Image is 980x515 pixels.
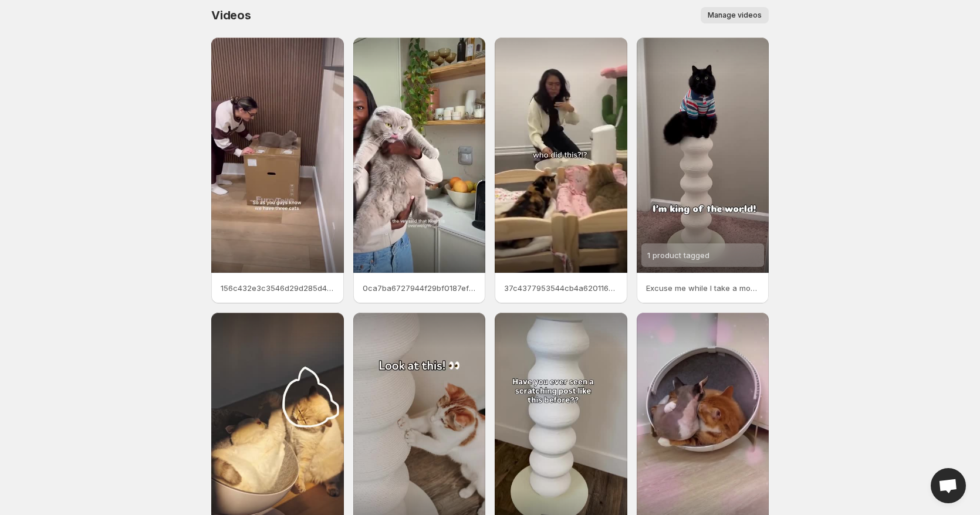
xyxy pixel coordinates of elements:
button: Manage videos [701,7,769,23]
div: Open chat [931,468,966,503]
span: Videos [211,8,251,22]
p: 37c4377953544cb4a620116551382bb5 [504,282,618,294]
span: Manage videos [708,11,762,20]
span: 1 product tagged [647,250,709,260]
p: Excuse me while I take a moment to sit on my throne I just got the colossal curvy clawer from fur... [646,282,760,294]
p: 156c432e3c3546d29d285d4742671aa4 [221,282,334,294]
p: 0ca7ba6727944f29bf0187ef95511e07 [363,282,477,294]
